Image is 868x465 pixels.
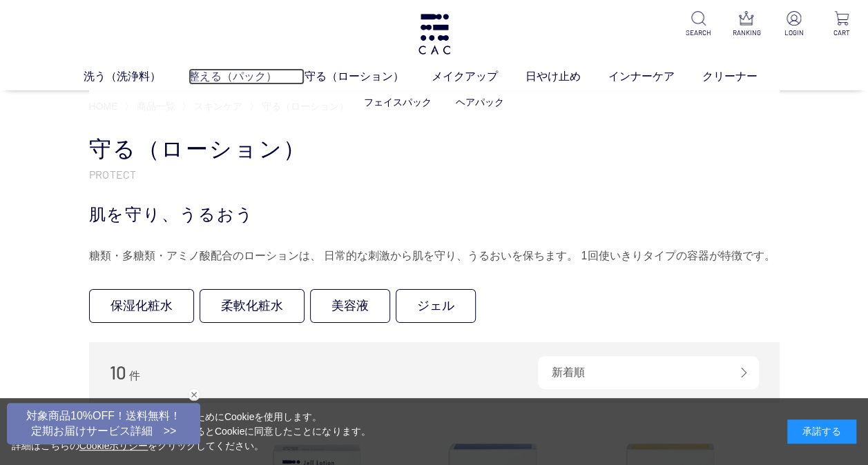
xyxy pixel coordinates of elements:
[779,11,809,38] a: LOGIN
[305,68,432,85] a: 守る（ローション）
[608,68,702,85] a: インナーケア
[779,28,809,38] p: LOGIN
[827,28,857,38] p: CART
[525,68,608,85] a: 日やけ止め
[787,419,856,444] div: 承諾する
[432,68,525,85] a: メイクアップ
[89,167,780,181] p: PROTECT
[827,11,857,38] a: CART
[310,289,390,323] a: 美容液
[731,28,762,38] p: RANKING
[89,289,194,323] a: 保湿化粧水
[200,289,305,323] a: 柔軟化粧水
[396,289,476,323] a: ジェル
[84,68,189,85] a: 洗う（洗浄料）
[702,68,785,85] a: クリーナー
[364,97,432,108] a: フェイスパック
[684,28,714,38] p: SEARCH
[456,97,504,108] a: ヘアパック
[89,245,780,267] div: 糖類・多糖類・アミノ酸配合のローションは、 日常的な刺激から肌を守り、うるおいを保ちます。 1回使いきりタイプの容器が特徴です。
[538,356,759,389] div: 新着順
[129,370,140,382] span: 件
[416,14,452,55] img: logo
[110,362,126,383] span: 10
[89,202,780,227] div: 肌を守り、うるおう
[89,135,780,164] h1: 守る（ローション）
[684,11,714,38] a: SEARCH
[731,11,762,38] a: RANKING
[189,68,305,85] a: 整える（パック）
